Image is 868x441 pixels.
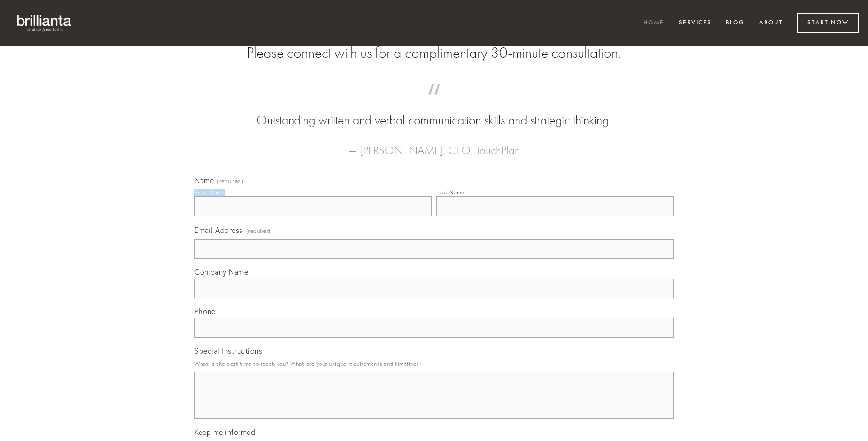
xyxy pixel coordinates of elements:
[194,357,674,370] p: What is the best time to reach you? What are your unique requirements and timelines?
[246,224,272,237] span: (required)
[209,93,659,130] blockquote: Outstanding written and verbal communication skills and strategic thinking.
[194,44,674,62] h2: Please connect with us for a complimentary 30-minute consultation.
[194,427,255,437] span: Keep me informed
[209,130,659,160] figcaption: — [PERSON_NAME], CEO, TouchPlan
[673,15,718,31] a: Services
[637,15,670,31] a: Home
[436,189,465,196] div: Last Name
[194,346,262,356] span: Special Instructions
[194,176,214,185] span: Name
[194,189,223,196] div: First Name
[209,93,659,111] span: “
[194,225,243,235] span: Email Address
[720,15,751,31] a: Blog
[194,307,216,316] span: Phone
[194,267,248,277] span: Company Name
[797,13,859,33] a: Start Now
[9,9,80,37] img: brillianta - research, strategy, marketing
[217,178,243,184] span: (required)
[753,15,789,31] a: About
